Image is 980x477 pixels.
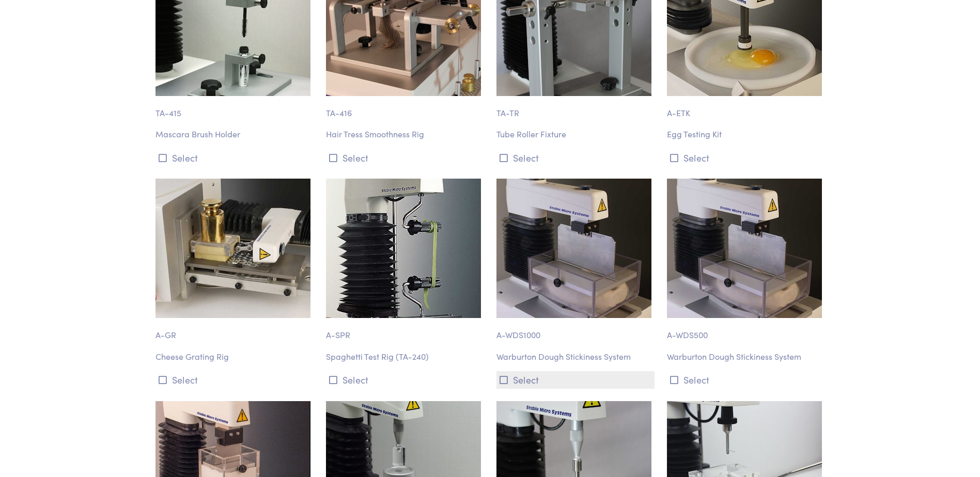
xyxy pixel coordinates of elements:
p: A-SPR [326,318,484,342]
button: Select [496,371,655,388]
button: Select [496,149,655,166]
p: Warburton Dough Stickiness System [667,350,825,363]
button: Select [326,371,484,388]
p: TA-415 [155,96,314,120]
p: Mascara Brush Holder [155,128,314,141]
p: A-WDS1000 [496,318,655,342]
p: TA-TR [496,96,655,120]
img: food-ta_240_a_spr-spaghetti-test-rig-2.jpg [326,179,481,318]
button: Select [155,371,314,388]
button: Select [667,371,825,388]
p: A-WDS500 [667,318,825,342]
button: Select [326,149,484,166]
img: food-a_gr-cheese-grating-rig-3.jpg [155,179,310,318]
button: Select [155,149,314,166]
p: TA-416 [326,96,484,120]
p: Warburton Dough Stickiness System [496,350,655,363]
p: Tube Roller Fixture [496,128,655,141]
p: Spaghetti Test Rig (TA-240) [326,350,484,363]
p: Cheese Grating Rig [155,350,314,363]
p: A-ETK [667,96,825,120]
button: Select [667,149,825,166]
img: food-a_wds1000-warburtons-dough-stickiness-system-2.jpg [667,179,822,318]
p: A-GR [155,318,314,342]
p: Egg Testing Kit [667,128,825,141]
p: Hair Tress Smoothness Rig [326,128,484,141]
img: food-a_wds1000-warburtons-dough-stickiness-system-2.jpg [496,179,651,318]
